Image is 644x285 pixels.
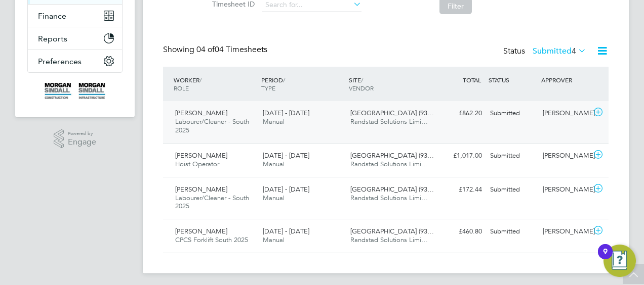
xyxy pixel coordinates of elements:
[361,76,363,84] span: /
[539,181,591,198] div: [PERSON_NAME]
[572,46,576,56] span: 4
[175,227,227,235] span: [PERSON_NAME]
[263,235,285,244] span: Manual
[171,71,259,97] div: WORKER
[603,252,608,265] div: 9
[539,223,591,240] div: [PERSON_NAME]
[533,46,586,56] label: Submitted
[263,160,285,168] span: Manual
[27,83,123,99] a: Go to home page
[175,160,219,168] span: Hoist Operator
[28,5,122,27] button: Finance
[68,129,96,138] span: Powered by
[263,117,285,126] span: Manual
[350,160,428,168] span: Randstad Solutions Limi…
[38,34,67,43] span: Reports
[263,194,285,202] span: Manual
[38,11,66,21] span: Finance
[175,185,227,194] span: [PERSON_NAME]
[175,151,227,160] span: [PERSON_NAME]
[175,109,227,117] span: [PERSON_NAME]
[163,44,269,55] div: Showing
[350,151,434,160] span: [GEOGRAPHIC_DATA] (93…
[350,117,428,126] span: Randstad Solutions Limi…
[463,76,481,84] span: TOTAL
[433,148,486,164] div: £1,017.00
[486,105,539,122] div: Submitted
[503,44,588,59] div: Status
[261,84,275,92] span: TYPE
[433,105,486,122] div: £862.20
[263,151,309,160] span: [DATE] - [DATE]
[263,109,309,117] span: [DATE] - [DATE]
[28,50,122,72] button: Preferences
[174,84,189,92] span: ROLE
[486,148,539,164] div: Submitted
[259,71,346,97] div: PERIOD
[350,194,428,202] span: Randstad Solutions Limi…
[433,181,486,198] div: £172.44
[175,235,248,244] span: CPCS Forklift South 2025
[199,76,202,84] span: /
[196,44,267,55] span: 04 Timesheets
[486,71,539,89] div: STATUS
[263,185,309,194] span: [DATE] - [DATE]
[346,71,434,97] div: SITE
[603,245,636,277] button: Open Resource Center, 9 new notifications
[263,227,309,235] span: [DATE] - [DATE]
[350,227,434,235] span: [GEOGRAPHIC_DATA] (93…
[539,71,591,89] div: APPROVER
[486,181,539,198] div: Submitted
[54,129,97,149] a: Powered byEngage
[539,105,591,122] div: [PERSON_NAME]
[45,83,105,99] img: morgansindall-logo-retina.png
[350,185,434,194] span: [GEOGRAPHIC_DATA] (93…
[350,109,434,117] span: [GEOGRAPHIC_DATA] (93…
[350,235,428,244] span: Randstad Solutions Limi…
[539,148,591,164] div: [PERSON_NAME]
[68,138,96,147] span: Engage
[196,44,215,55] span: 04 of
[38,57,82,66] span: Preferences
[28,27,122,50] button: Reports
[433,223,486,240] div: £460.80
[283,76,285,84] span: /
[486,223,539,240] div: Submitted
[175,117,249,134] span: Labourer/Cleaner - South 2025
[175,194,249,211] span: Labourer/Cleaner - South 2025
[349,84,374,92] span: VENDOR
